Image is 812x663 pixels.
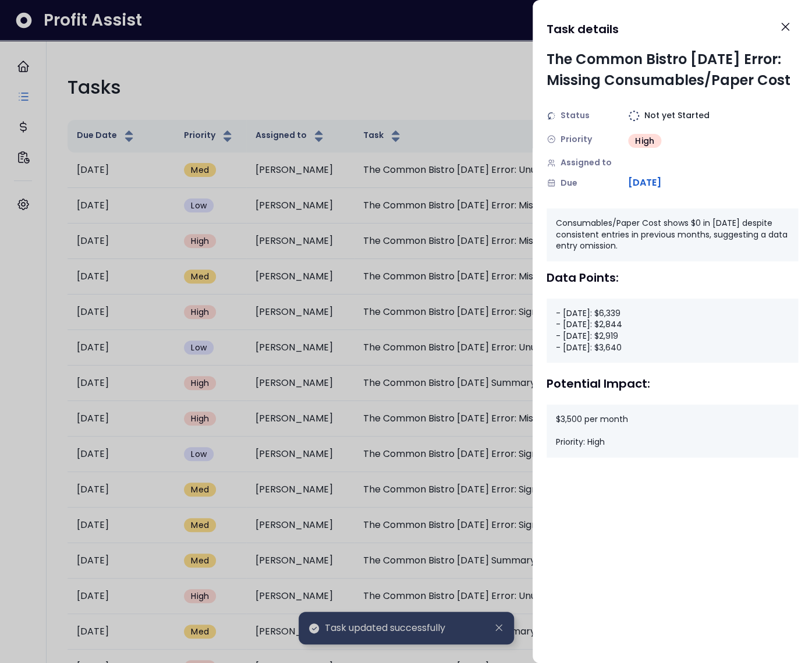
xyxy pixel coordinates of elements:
[547,19,619,40] h1: Task details
[547,208,798,261] div: Consumables/Paper Cost shows $0 in [DATE] despite consistent entries in previous months, suggesti...
[547,111,556,120] img: Status
[547,271,798,285] div: Data Points:
[547,377,798,391] div: Potential Impact:
[628,176,661,190] span: [DATE]
[644,109,710,122] span: Not yet Started
[772,14,798,40] button: Close
[561,133,592,146] span: Priority
[635,135,654,147] span: High
[547,49,798,91] div: The Common Bistro [DATE] Error: Missing Consumables/Paper Cost
[561,177,577,189] span: Due
[547,405,798,458] div: $3,500 per month Priority: High
[561,109,590,122] span: Status
[561,157,612,169] span: Assigned to
[628,110,640,122] img: Not yet Started
[547,299,798,363] div: - [DATE]: $6,339 - [DATE]: $2,844 - [DATE]: $2,919 - [DATE]: $3,640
